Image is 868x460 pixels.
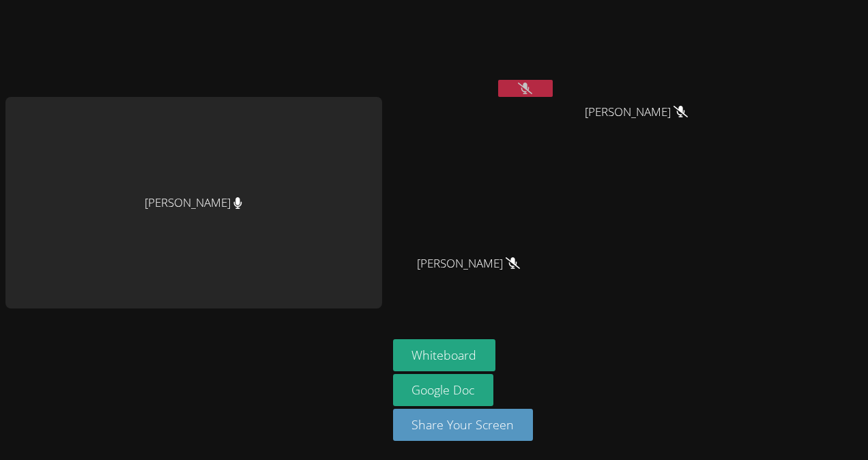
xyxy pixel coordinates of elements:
a: Google Doc [393,374,494,406]
button: Share Your Screen [393,409,534,441]
span: [PERSON_NAME] [585,102,688,122]
span: [PERSON_NAME] [417,254,520,274]
button: Whiteboard [393,339,496,371]
div: [PERSON_NAME] [5,97,382,308]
